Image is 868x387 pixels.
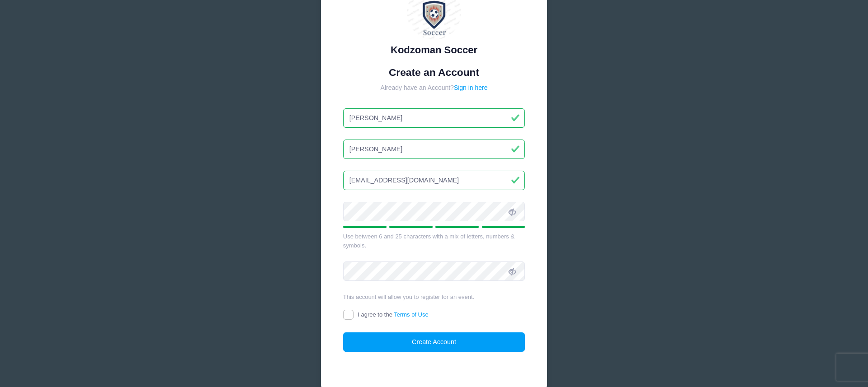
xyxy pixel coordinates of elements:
input: Last Name [343,140,525,159]
button: Create Account [343,332,525,352]
h1: Create an Account [343,66,525,79]
div: Kodzoman Soccer [343,42,525,57]
span: I agree to the [358,311,428,318]
div: Use between 6 and 25 characters with a mix of letters, numbers & symbols. [343,232,525,250]
div: Already have an Account? [343,83,525,93]
a: Sign in here [454,84,488,91]
input: Email [343,171,525,190]
input: First Name [343,108,525,128]
div: This account will allow you to register for an event. [343,293,525,302]
input: I agree to theTerms of Use [343,310,354,320]
a: Terms of Use [394,311,429,318]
